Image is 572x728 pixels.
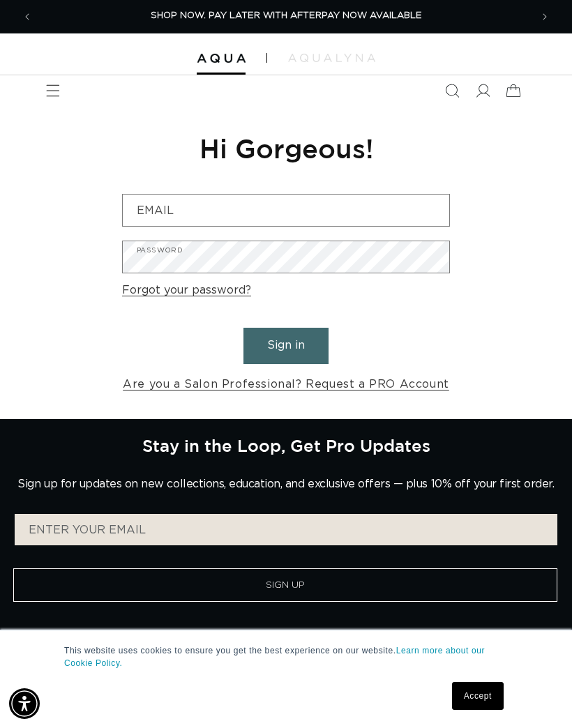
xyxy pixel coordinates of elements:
a: Forgot your password? [122,280,251,301]
input: ENTER YOUR EMAIL [15,514,557,545]
button: Next announcement [529,1,560,32]
div: Accessibility Menu [9,688,40,719]
p: This website uses cookies to ensure you get the best experience on our website. [64,644,508,669]
button: Sign in [243,328,329,363]
button: Previous announcement [12,1,43,32]
button: Sign Up [13,568,557,602]
img: Aqua Hair Extensions [197,54,246,63]
h1: Hi Gorgeous! [122,131,450,165]
summary: Menu [38,75,68,106]
iframe: Chat Widget [378,577,572,728]
img: aqualyna.com [288,54,375,62]
span: SHOP NOW. PAY LATER WITH AFTERPAY NOW AVAILABLE [151,11,422,20]
summary: Search [437,75,467,106]
p: Sign up for updates on new collections, education, and exclusive offers — plus 10% off your first... [17,478,554,491]
a: Are you a Salon Professional? Request a PRO Account [123,374,449,395]
h2: Stay in the Loop, Get Pro Updates [142,436,430,455]
input: Email [123,195,449,226]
